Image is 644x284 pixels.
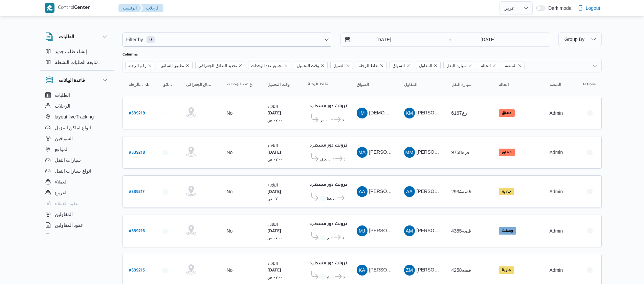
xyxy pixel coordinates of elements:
span: [PERSON_NAME] [PERSON_NAME] [417,149,496,155]
div: Khald Ali Muhammad Farj [357,265,368,276]
b: معلق [502,111,512,115]
div: No [227,149,233,155]
span: [DEMOGRAPHIC_DATA] [PERSON_NAME] [PERSON_NAME] [369,110,503,115]
button: سيارات النقل [43,155,112,166]
a: #339219 [129,109,145,118]
div: Khidhuir Muhammad Tlbah Hamid [404,108,415,118]
div: Abadallah Aid Abadalsalam Abadalihafz [404,186,415,197]
span: السواق [390,62,413,69]
span: قسم أول مدينة نصر [320,115,330,124]
span: KM [406,108,413,118]
button: Remove سيارة النقل from selection in this group [468,64,472,68]
span: العملاء [55,178,68,186]
span: اجهزة التليفون [55,232,83,240]
small: الثلاثاء [267,261,278,266]
button: Actions [584,186,595,197]
span: السواق [357,82,369,87]
span: AM [406,225,413,236]
span: طلبات مارت حدائق الاهرام [327,272,334,281]
span: MA [358,147,366,158]
button: Actions [584,147,595,158]
button: Actions [584,265,595,276]
span: تحديد النطاق الجغرافى [186,82,215,87]
span: سيارات النقل [55,156,81,164]
button: انواع سيارات النقل [43,166,112,176]
span: الرايه ماركت مصر الجديدة [327,194,336,202]
span: Actions [582,82,596,87]
b: فرونت دور مسطرد [310,104,348,109]
button: السواق [354,79,395,90]
b: فرونت دور مسطرد [310,144,348,148]
button: انواع اماكن التنزيل [43,122,112,133]
button: الطلبات [43,90,112,101]
span: [PERSON_NAME] [PERSON_NAME] [417,189,496,194]
span: Admin [550,150,563,155]
span: [PERSON_NAME] [PERSON_NAME] [369,149,448,155]
span: المواقع [55,145,69,153]
div: Muhammad Ala Abadallah Abad Albast [357,147,368,158]
small: ٠٧:٠٠ ص [267,196,283,201]
button: الرحلات [141,4,163,12]
button: Filter by0 available filters [123,33,332,46]
svg: Sorted in descending order [145,82,150,87]
b: # 339215 [129,268,145,273]
span: IM [359,108,365,118]
span: تحديد النطاق الجغرافى [195,62,245,69]
span: وقت التحميل [267,82,290,87]
span: Admin [550,267,563,273]
button: المنصه [547,79,564,90]
div: No [227,267,233,273]
button: اجهزة التليفون [43,231,112,241]
span: طلبات مارت - زهراء المعادي [320,155,332,163]
small: الثلاثاء [267,183,278,187]
span: [PERSON_NAME] [PERSON_NAME] [417,228,496,233]
span: فرونت دور مسطرد [342,233,344,241]
button: الفروع [43,187,112,198]
span: [PERSON_NAME] [PERSON_NAME] [369,267,448,272]
span: عقود العملاء [55,199,79,207]
span: [PERSON_NAME] [PERSON_NAME] [369,228,448,233]
b: فرونت دور مسطرد [310,222,348,227]
span: سيارة النقل [446,62,466,69]
b: معلق [502,151,512,155]
b: وصلت [502,229,513,233]
b: [DATE] [267,229,281,234]
span: انواع سيارات النقل [55,167,92,175]
span: قصه4385 [451,228,471,234]
button: Logout [575,1,603,15]
span: Dark mode [546,5,571,11]
b: Center [74,5,90,11]
span: layout.liveTracking [55,113,94,121]
span: الرحلات [55,102,70,110]
small: الثلاثاء [267,222,278,226]
button: الرئيسيه [118,4,142,12]
span: [PERSON_NAME] [417,267,456,272]
span: العميل [333,62,345,69]
button: Open list of options [592,63,598,68]
button: الحاله [496,79,540,90]
small: ٠٧:٠٠ ص [267,236,283,240]
b: فرونت دور مسطرد [310,183,348,188]
button: الرحلات [43,101,112,111]
a: #339217 [129,187,145,196]
span: تجميع عدد الوحدات [227,82,255,87]
span: فرونت دور مسطرد [343,272,345,281]
b: # 339217 [129,190,145,195]
span: KA [359,265,365,276]
span: [PERSON_NAME] [PERSON_NAME] [369,189,448,194]
span: فرونت دور مسطرد [342,115,344,124]
span: AA [359,186,365,197]
button: Remove تطبيق السائق from selection in this group [185,64,190,68]
button: Actions [584,108,595,118]
span: رقم الرحلة; Sorted in descending order [129,82,143,87]
div: قاعدة البيانات [40,90,114,236]
div: Isalam Muhammad Isamaail Aid Sulaiaman [357,108,368,118]
button: Group By [558,32,602,46]
span: Admin [550,189,563,194]
button: عقود المقاولين [43,220,112,231]
span: قصه4258 [451,267,471,273]
span: سيارة النقل [451,82,471,87]
span: المنصه [505,62,516,69]
b: # 339218 [129,151,145,155]
span: عقود المقاولين [55,221,84,229]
